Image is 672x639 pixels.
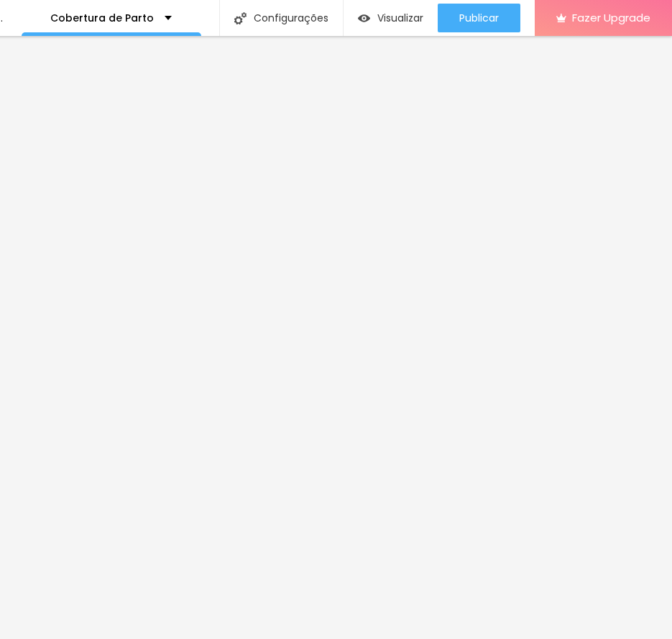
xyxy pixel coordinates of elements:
button: Publicar [438,4,520,32]
img: Icone [234,12,247,24]
button: Visualizar [344,4,438,32]
span: Publicar [459,12,499,24]
p: Cobertura de Parto [50,13,154,23]
span: Visualizar [377,12,423,24]
img: view-1.svg [358,12,370,24]
span: Fazer Upgrade [572,12,650,24]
